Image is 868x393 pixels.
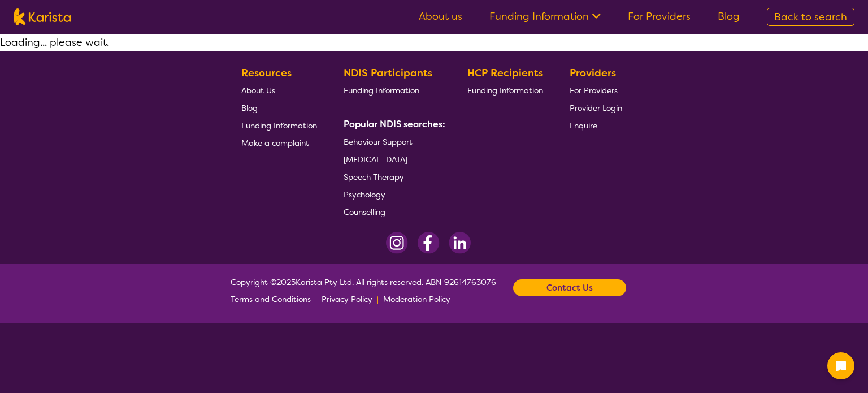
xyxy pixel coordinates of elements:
span: [MEDICAL_DATA] [344,154,407,165]
a: Psychology [344,185,441,203]
span: About Us [241,85,275,96]
a: [MEDICAL_DATA] [344,150,441,168]
b: HCP Recipients [467,66,543,80]
b: Contact Us [546,279,593,296]
a: Blog [241,99,317,116]
span: Make a complaint [241,138,309,148]
span: Behaviour Support [344,137,413,147]
a: Enquire [570,116,622,134]
span: Counselling [344,207,385,217]
span: Blog [241,103,258,113]
a: Funding Information [241,116,317,134]
a: Funding Information [467,81,543,99]
a: Privacy Policy [322,291,372,308]
span: Speech Therapy [344,172,404,182]
a: Funding Information [489,10,601,23]
img: Instagram [386,232,408,254]
b: Resources [241,66,292,80]
a: Behaviour Support [344,133,441,150]
span: Provider Login [570,103,622,113]
b: Popular NDIS searches: [344,118,445,130]
a: About Us [241,81,317,99]
span: Copyright © 2025 Karista Pty Ltd. All rights reserved. ABN 92614763076 [231,274,496,308]
img: Karista logo [14,8,71,25]
a: For Providers [628,10,691,23]
span: Back to search [774,10,847,24]
span: Moderation Policy [383,294,450,304]
img: LinkedIn [449,232,471,254]
a: Speech Therapy [344,168,441,185]
p: | [377,291,379,308]
a: Make a complaint [241,134,317,152]
span: Funding Information [344,85,419,96]
p: | [315,291,317,308]
b: Providers [570,66,616,80]
span: For Providers [570,85,618,96]
span: Funding Information [467,85,543,96]
a: About us [419,10,462,23]
span: Terms and Conditions [231,294,311,304]
a: Back to search [767,8,854,26]
a: Terms and Conditions [231,291,311,308]
span: Privacy Policy [322,294,372,304]
span: Funding Information [241,120,317,131]
a: For Providers [570,81,622,99]
b: NDIS Participants [344,66,432,80]
a: Moderation Policy [383,291,450,308]
a: Blog [718,10,740,23]
span: Psychology [344,189,385,200]
a: Provider Login [570,99,622,116]
img: Facebook [417,232,440,254]
span: Enquire [570,120,597,131]
a: Counselling [344,203,441,221]
a: Funding Information [344,81,441,99]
